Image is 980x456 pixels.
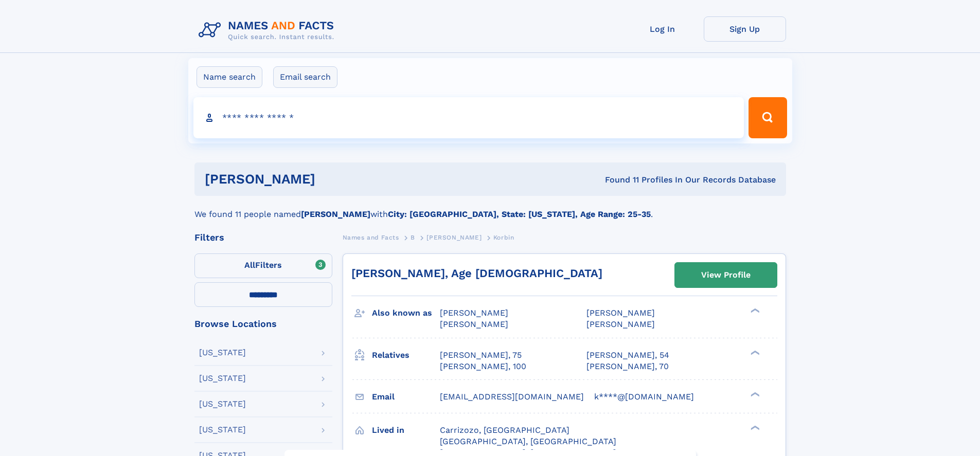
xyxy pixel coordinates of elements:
[273,66,337,88] label: Email search
[440,436,616,446] span: [GEOGRAPHIC_DATA], [GEOGRAPHIC_DATA]
[749,97,787,138] button: Search Button
[586,350,669,361] a: [PERSON_NAME], 54
[199,426,246,434] div: [US_STATE]
[440,425,569,435] span: Carrizozo, [GEOGRAPHIC_DATA]
[493,234,514,241] span: Korbin
[199,374,246,382] div: [US_STATE]
[194,16,343,44] img: Logo Names and Facts
[205,173,460,186] h1: [PERSON_NAME]
[343,231,399,244] a: Names and Facts
[701,263,751,287] div: View Profile
[194,253,332,278] label: Filters
[372,388,440,406] h3: Email
[351,267,602,280] a: [PERSON_NAME], Age [DEMOGRAPHIC_DATA]
[426,231,482,244] a: [PERSON_NAME]
[586,361,669,372] a: [PERSON_NAME], 70
[372,346,440,364] h3: Relatives
[194,319,332,329] div: Browse Locations
[372,422,440,439] h3: Lived in
[411,231,415,244] a: B
[199,400,246,408] div: [US_STATE]
[748,391,760,397] div: ❯
[194,233,332,242] div: Filters
[199,349,246,357] div: [US_STATE]
[704,16,786,42] a: Sign Up
[586,308,655,318] span: [PERSON_NAME]
[197,66,262,88] label: Name search
[440,308,508,318] span: [PERSON_NAME]
[621,16,704,42] a: Log In
[372,304,440,322] h3: Also known as
[440,361,526,372] a: [PERSON_NAME], 100
[460,174,776,186] div: Found 11 Profiles In Our Records Database
[426,234,482,241] span: [PERSON_NAME]
[440,319,508,329] span: [PERSON_NAME]
[586,319,655,329] span: [PERSON_NAME]
[301,209,370,219] b: [PERSON_NAME]
[440,350,522,361] a: [PERSON_NAME], 75
[675,263,777,287] a: View Profile
[411,234,415,241] span: B
[748,307,760,314] div: ❯
[748,424,760,431] div: ❯
[194,196,786,221] div: We found 11 people named with .
[244,260,255,270] span: All
[748,349,760,356] div: ❯
[440,392,584,402] span: [EMAIL_ADDRESS][DOMAIN_NAME]
[388,209,651,219] b: City: [GEOGRAPHIC_DATA], State: [US_STATE], Age Range: 25-35
[193,97,744,138] input: search input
